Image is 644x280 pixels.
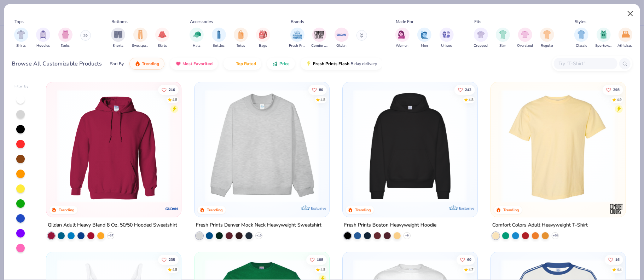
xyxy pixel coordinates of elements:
button: filter button [311,28,327,48]
button: Price [267,58,295,70]
div: 4.4 [616,267,621,272]
span: Shirts [16,43,26,48]
img: 01756b78-01f6-4cc6-8d8a-3c30c1a0c8ac [53,89,174,203]
div: filter for Gildan [335,28,349,48]
span: Exclusive [311,206,326,211]
img: Athleisure Image [622,30,630,39]
span: 216 [168,88,175,91]
img: Bags Image [259,30,267,39]
span: Unisex [441,43,452,48]
span: 80 [319,88,323,91]
button: Close [624,7,637,21]
div: Filter By [14,84,29,89]
img: Totes Image [237,30,245,39]
button: Like [306,255,326,264]
div: filter for Slim [496,28,510,48]
img: Classic Image [578,30,586,39]
div: 4.7 [468,267,473,272]
div: filter for Fresh Prints [289,28,306,48]
img: Fresh Prints Image [292,29,303,40]
span: Shorts [113,43,124,48]
span: Top Rated [236,61,256,67]
img: Women Image [398,30,406,39]
span: 235 [168,258,175,261]
button: filter button [234,28,248,48]
div: 4.8 [172,97,177,102]
button: filter button [289,28,306,48]
button: filter button [440,28,454,48]
span: Fresh Prints [289,43,306,48]
span: Price [279,61,290,67]
button: Like [308,85,326,95]
span: Men [421,43,428,48]
button: filter button [540,28,554,48]
div: filter for Classic [574,28,588,48]
div: 4.8 [320,97,325,102]
img: trending.gif [135,61,140,67]
div: filter for Oversized [517,28,533,48]
button: filter button [617,28,634,48]
img: 029b8af0-80e6-406f-9fdc-fdf898547912 [498,89,619,203]
div: Fresh Prints Denver Mock Neck Heavyweight Sweatshirt [196,221,321,230]
span: 60 [467,258,471,261]
div: filter for Men [417,28,431,48]
div: filter for Totes [234,28,248,48]
img: a164e800-7022-4571-a324-30c76f641635 [174,89,295,203]
img: Oversized Image [521,30,529,39]
div: Sort By [110,61,124,67]
span: Women [396,43,409,48]
button: filter button [517,28,533,48]
div: 4.8 [172,267,177,272]
img: Shorts Image [114,30,122,39]
span: Fresh Prints Flash [313,61,349,67]
button: filter button [256,28,270,48]
button: Fresh Prints Flash5 day delivery [301,58,382,70]
div: Made For [396,18,413,25]
div: filter for Comfort Colors [311,28,327,48]
img: Sweatpants Image [137,30,144,39]
img: Sportswear Image [600,30,608,39]
span: Athleisure [617,43,634,48]
button: filter button [417,28,431,48]
div: filter for Women [395,28,410,48]
div: filter for Unisex [440,28,454,48]
img: d4a37e75-5f2b-4aef-9a6e-23330c63bbc0 [470,89,591,203]
button: filter button [155,28,169,48]
span: Slim [499,43,506,48]
button: filter button [190,28,204,48]
div: filter for Shorts [111,28,125,48]
button: Like [158,255,178,264]
span: Most Favorited [182,61,213,67]
img: f5d85501-0dbb-4ee4-b115-c08fa3845d83 [202,89,322,203]
div: Fresh Prints Boston Heavyweight Hoodie [344,221,436,230]
button: filter button [212,28,226,48]
button: Like [604,255,623,264]
div: filter for Bottles [212,28,226,48]
span: Exclusive [459,206,474,211]
button: Like [158,85,178,95]
span: Totes [237,43,245,48]
span: Sportswear [596,43,612,48]
span: 16 [615,258,619,261]
img: Gildan Image [336,29,347,40]
img: Hats Image [193,30,201,39]
span: Hats [193,43,201,48]
img: Tanks Image [62,30,69,39]
span: Oversized [517,43,533,48]
div: filter for Cropped [474,28,488,48]
button: Trending [129,58,164,70]
span: 242 [465,88,471,91]
div: filter for Hats [190,28,204,48]
button: filter button [36,28,50,48]
img: Unisex Image [442,30,451,39]
span: + 10 [256,234,261,238]
span: Skirts [158,43,167,48]
img: flash.gif [306,61,312,67]
span: Classic [576,43,587,48]
span: Bottles [213,43,225,48]
div: 4.8 [320,267,325,272]
span: 298 [613,88,619,91]
img: Skirts Image [158,30,167,39]
input: Try "T-Shirt" [558,59,613,68]
img: TopRated.gif [229,61,234,67]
